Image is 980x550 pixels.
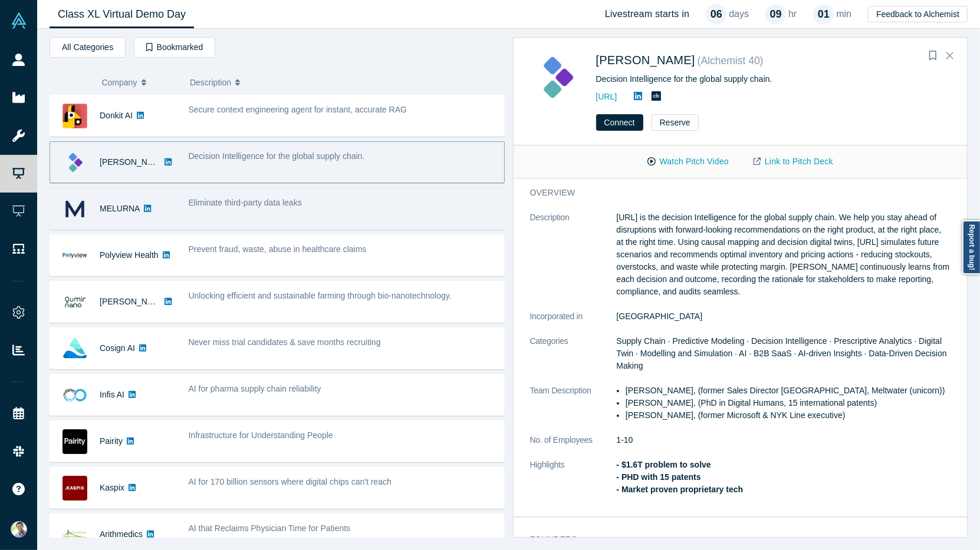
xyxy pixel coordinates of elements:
dd: 1-10 [617,434,951,446]
div: 06 [706,4,726,25]
span: AI that Reclaims Physician Time for Patients [189,524,351,533]
h4: Livestream starts in [605,8,690,19]
dd: [GEOGRAPHIC_DATA] [617,310,951,323]
a: Kaspix [100,483,124,492]
p: [URL] is the decision Intelligence for the global supply chain. We help you stay ahead of disrupt... [617,211,951,298]
a: Infis AI [100,390,124,399]
a: [URL] [596,92,617,101]
strong: - PHD with 15 patents [617,472,701,482]
button: Bookmarked [134,37,215,58]
span: Supply Chain · Predictive Modeling · Decision Intelligence · Prescriptive Analytics · Digital Twi... [617,336,947,370]
p: days [729,7,749,21]
span: Prevent fraud, waste, abuse in healthcare claims [189,244,367,254]
button: Bookmark [925,48,941,64]
span: Decision Intelligence for the global supply chain. [189,151,365,161]
a: Donkit AI [100,111,133,120]
img: Arithmedics's Logo [63,522,87,547]
img: Qumir Nano's Logo [63,290,87,314]
small: ( Alchemist 40 ) [698,55,764,67]
button: All Categories [50,37,126,58]
span: AI for 170 billion sensors where digital chips can't reach [189,477,392,486]
dt: Incorporated in [530,310,617,335]
img: Alchemist Vault Logo [11,12,27,29]
strong: - $1.6T problem to solve [617,460,711,469]
span: Secure context engineering agent for instant, accurate RAG [189,105,407,114]
strong: - Market proven proprietary tech [617,485,744,494]
a: Report a bug! [962,220,980,274]
img: Kimaru AI's Logo [63,150,87,175]
a: [PERSON_NAME] [100,297,167,306]
button: Company [102,70,178,95]
img: MELURNA's Logo [63,197,87,221]
a: Arithmedics [100,529,143,539]
a: [PERSON_NAME] [596,54,695,67]
a: Cosign AI [100,343,135,353]
button: Watch Pitch Video [635,151,741,172]
p: hr [788,7,797,21]
button: Description [190,70,496,95]
img: Ravi Belani's Account [11,521,27,538]
img: Cosign AI's Logo [63,336,87,361]
span: Company [102,70,137,95]
span: AI for pharma supply chain reliability [189,384,321,393]
button: Feedback to Alchemist [868,6,968,22]
a: Polyview Health [100,250,159,260]
span: Infrastructure for Understanding People [189,430,333,440]
img: Donkit AI's Logo [63,104,87,128]
div: 09 [765,4,786,25]
h3: Founders [530,534,935,546]
img: Polyview Health's Logo [63,243,87,268]
div: Decision Intelligence for the global supply chain. [596,73,951,85]
div: 01 [813,4,834,25]
span: Unlocking efficient and sustainable farming through bio-nanotechnology. [189,291,452,300]
h3: overview [530,187,935,199]
a: MELURNA [100,204,140,213]
button: Reserve [652,114,699,131]
button: Close [941,47,959,65]
img: Pairity's Logo [63,429,87,454]
dt: Team Description [530,385,617,434]
img: Infis AI's Logo [63,383,87,407]
a: Link to Pitch Deck [741,151,846,172]
img: Kimaru AI's Logo [530,51,584,104]
a: [PERSON_NAME] [100,157,167,167]
img: Kaspix's Logo [63,476,87,501]
li: [PERSON_NAME], (former Microsoft & NYK Line executive) [626,409,951,422]
span: Description [190,70,231,95]
a: Class XL Virtual Demo Day [50,1,194,28]
dt: Categories [530,335,617,385]
li: [PERSON_NAME], (former Sales Director [GEOGRAPHIC_DATA], Meltwater (unicorn)) [626,385,951,397]
li: [PERSON_NAME], (PhD in Digital Humans, 15 international patents) [626,397,951,409]
button: Connect [596,114,643,131]
p: min [836,7,851,21]
dt: Highlights [530,459,617,508]
span: Eliminate third-party data leaks [189,198,302,207]
dt: No. of Employees [530,434,617,459]
a: Pairity [100,436,123,446]
dt: Description [530,211,617,310]
span: Never miss trial candidates & save months recruiting [189,337,381,347]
